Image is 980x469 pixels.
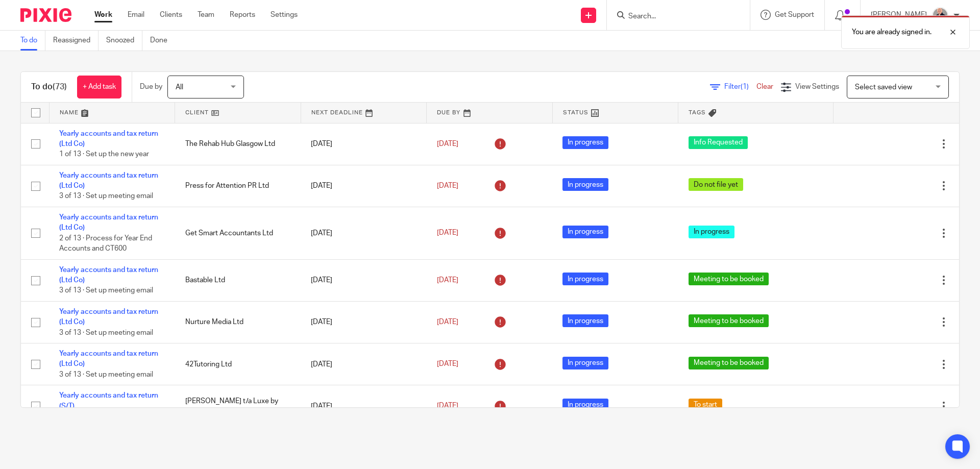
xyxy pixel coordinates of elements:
[689,399,722,411] span: To start
[59,287,153,294] span: 3 of 13 · Set up meeting email
[562,314,608,327] span: In progress
[562,273,608,285] span: In progress
[437,140,458,147] span: [DATE]
[59,172,158,189] a: Yearly accounts and tax return (Ltd Co)
[31,82,67,92] h1: To do
[59,235,152,253] span: 2 of 13 · Process for Year End Accounts and CT600
[855,84,912,91] span: Select saved view
[689,110,706,115] span: Tags
[175,123,301,165] td: The Rehab Hub Glasgow Ltd
[301,301,427,343] td: [DATE]
[175,301,301,343] td: Nurture Media Ltd
[77,76,121,98] a: + Add task
[741,83,749,90] span: (1)
[271,10,298,20] a: Settings
[301,259,427,301] td: [DATE]
[20,8,71,22] img: Pixie
[150,31,175,51] a: Done
[175,207,301,259] td: Get Smart Accountants Ltd
[562,226,608,238] span: In progress
[689,178,743,191] span: Do not file yet
[53,31,99,51] a: Reassigned
[175,259,301,301] td: Bastable Ltd
[689,357,769,369] span: Meeting to be booked
[301,385,427,427] td: [DATE]
[562,136,608,149] span: In progress
[59,392,158,409] a: Yearly accounts and tax return (S/T)
[437,182,458,189] span: [DATE]
[175,343,301,385] td: 42Tutoring Ltd
[301,123,427,165] td: [DATE]
[562,357,608,369] span: In progress
[724,83,756,90] span: Filter
[795,83,839,90] span: View Settings
[198,10,214,20] a: Team
[437,230,458,237] span: [DATE]
[437,277,458,284] span: [DATE]
[301,207,427,259] td: [DATE]
[128,10,144,20] a: Email
[689,136,748,149] span: Info Requested
[53,83,67,91] span: (73)
[160,10,182,20] a: Clients
[175,385,301,427] td: [PERSON_NAME] t/a Luxe by [PERSON_NAME]
[301,165,427,207] td: [DATE]
[562,178,608,191] span: In progress
[689,273,769,285] span: Meeting to be booked
[140,82,162,92] p: Due by
[106,31,142,51] a: Snoozed
[230,10,255,20] a: Reports
[689,226,734,238] span: In progress
[59,193,153,200] span: 3 of 13 · Set up meeting email
[59,329,153,336] span: 3 of 13 · Set up meeting email
[852,27,932,37] p: You are already signed in.
[59,214,158,231] a: Yearly accounts and tax return (Ltd Co)
[437,361,458,368] span: [DATE]
[94,10,112,20] a: Work
[689,314,769,327] span: Meeting to be booked
[301,343,427,385] td: [DATE]
[756,83,773,90] a: Clear
[59,308,158,326] a: Yearly accounts and tax return (Ltd Co)
[932,7,948,23] img: IMG_8745-0021-copy.jpg
[562,399,608,411] span: In progress
[20,31,45,51] a: To do
[437,318,458,326] span: [DATE]
[59,151,149,158] span: 1 of 13 · Set up the new year
[59,130,158,147] a: Yearly accounts and tax return (Ltd Co)
[59,266,158,284] a: Yearly accounts and tax return (Ltd Co)
[176,84,183,91] span: All
[59,350,158,367] a: Yearly accounts and tax return (Ltd Co)
[59,371,153,378] span: 3 of 13 · Set up meeting email
[175,165,301,207] td: Press for Attention PR Ltd
[437,403,458,410] span: [DATE]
